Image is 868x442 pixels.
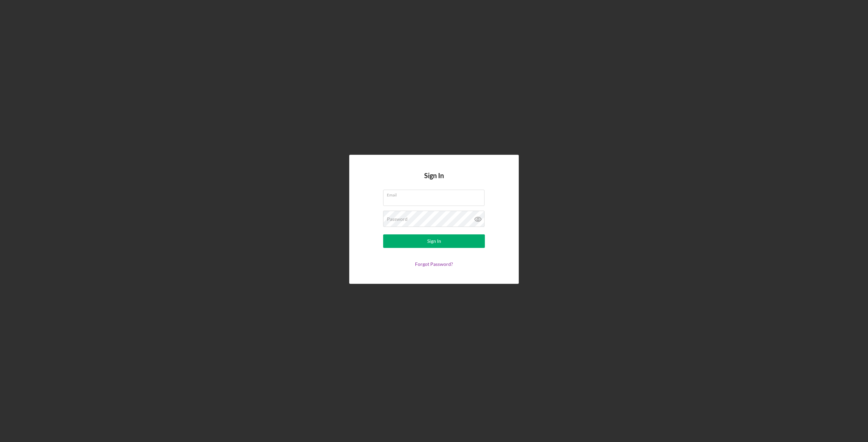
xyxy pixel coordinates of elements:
[387,190,485,197] label: Email
[415,261,453,267] a: Forgot Password?
[383,234,485,248] button: Sign In
[427,234,441,248] div: Sign In
[424,172,444,190] h4: Sign In
[387,216,408,222] label: Password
